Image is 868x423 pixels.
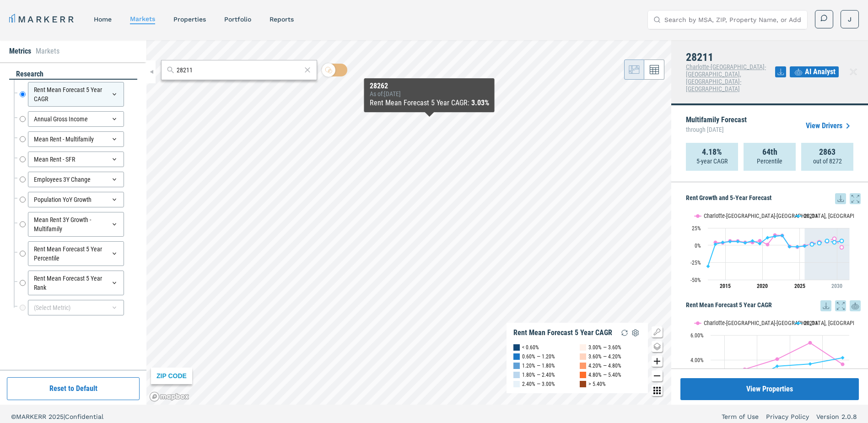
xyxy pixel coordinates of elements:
button: Show Charlotte-Concord-Gastonia, NC-SC [695,320,785,326]
h5: Rent Mean Forecast 5 Year CAGR [686,300,861,311]
div: Mean Rent 3Y Growth - Multifamily [28,212,124,237]
div: Rent Mean Forecast 5 Year Percentile [28,241,124,266]
path: Wednesday, 29 Aug, 20:00, 9.4. Charlotte-Concord-Gastonia, NC-SC. [833,237,836,240]
img: Reload Legend [619,327,630,338]
path: Thursday, 29 Aug, 20:00, -2.98. Charlotte-Concord-Gastonia, NC-SC. [840,245,844,249]
a: Mapbox logo [149,391,189,402]
div: Employees 3Y Change [28,172,124,187]
path: Tuesday, 29 Aug, 20:00, -2.2. 28211. [788,245,792,249]
button: Show Charlotte-Concord-Gastonia, NC-SC [695,212,785,219]
div: 1.20% — 1.80% [522,361,555,370]
span: J [848,15,852,24]
path: Wednesday, 29 Aug, 20:00, 6.31. 28211. [751,239,755,243]
div: 4.20% — 4.80% [588,361,621,370]
div: 3.60% — 4.20% [588,352,621,361]
g: 28211, line 4 of 4 with 5 data points. [810,239,844,246]
text: 0% [695,243,701,249]
div: Rent Mean Forecast 5 Year CAGR : [370,98,489,108]
canvas: Map [146,40,671,405]
div: 3.00% — 3.60% [588,343,621,352]
path: Saturday, 29 Aug, 20:00, 5.18. 28211. [728,240,732,244]
button: Zoom out map button [652,370,663,381]
div: ZIP CODE [151,368,192,384]
input: Search by MSA or ZIP Code [177,65,302,75]
button: AI Analyst [790,66,839,77]
a: reports [270,16,294,23]
path: Thursday, 29 Aug, 20:00, 1.39. 28211. [714,242,717,246]
span: 2025 | [49,413,65,420]
path: Tuesday, 29 Aug, 20:00, 3.44. 28211. [744,241,747,244]
a: Version 2.0.8 [816,412,857,421]
img: Settings [630,327,641,338]
strong: 4.18% [702,147,722,157]
span: AI Analyst [805,66,836,77]
path: Tuesday, 29 Aug, 20:00, 6.21. 28211. [825,239,829,243]
path: Monday, 14 Aug, 20:00, 4.07. Charlotte-Concord-Gastonia, NC-SC. [776,357,779,361]
strong: 64th [762,147,777,157]
div: Rent Growth and 5-Year Forecast. Highcharts interactive chart. [686,204,861,296]
h4: 28211 [686,51,775,63]
path: Tuesday, 14 Aug, 20:00, 5.38. Charlotte-Concord-Gastonia, NC-SC. [809,341,812,345]
tspan: 2015 [720,283,731,289]
text: 4.00% [690,357,704,363]
path: Wednesday, 29 Aug, 20:00, -30.58. 28211. [706,265,710,268]
li: Markets [36,46,59,57]
path: Tuesday, 14 Aug, 20:00, 3.68. 28211. [809,362,812,366]
a: properties [173,16,206,23]
tspan: 2025 [794,283,805,289]
path: Friday, 29 Aug, 20:00, 4.03. 28211. [721,240,725,244]
button: Show 28211 [795,320,819,326]
div: > 5.40% [588,380,606,389]
div: Mean Rent - SFR [28,152,124,167]
p: Percentile [757,157,782,166]
a: home [94,16,112,23]
path: Wednesday, 14 Aug, 20:00, 3.65. Charlotte-Concord-Gastonia, NC-SC. [841,363,845,366]
b: 3.03% [471,98,489,107]
div: Mean Rent - Multifamily [28,131,124,147]
div: (Select Metric) [28,300,124,315]
tspan: 2020 [757,283,768,289]
div: As of : [DATE] [370,90,489,98]
button: View Properties [680,378,859,400]
div: Population YoY Growth [28,192,124,207]
input: Search by MSA, ZIP, Property Name, or Address [664,11,802,29]
div: 0.60% — 1.20% [522,352,555,361]
text: 25% [692,225,701,232]
button: Other options map button [652,385,663,396]
button: Show 28211 [795,212,819,219]
div: 28262 [370,82,489,90]
li: Metrics [9,46,31,57]
div: Annual Gross Income [28,111,124,127]
strong: 2863 [819,147,836,157]
path: Saturday, 29 Aug, 20:00, 1.31. 28211. [810,242,814,246]
text: -50% [690,277,701,283]
div: Rent Mean Forecast 5 Year CAGR [513,328,612,337]
span: Charlotte-[GEOGRAPHIC_DATA]-[GEOGRAPHIC_DATA], [GEOGRAPHIC_DATA]-[GEOGRAPHIC_DATA] [686,63,766,92]
path: Sunday, 29 Aug, 20:00, 3.04. 28211. [818,241,821,245]
text: -25% [690,260,701,266]
path: Sunday, 29 Aug, 20:00, 12.82. 28211. [773,234,777,238]
div: Map Tooltip Content [370,82,489,108]
div: Rent Mean Forecast 5 Year Rank [28,271,124,295]
button: Change style map button [652,341,663,352]
div: Rent Mean Forecast 5 Year CAGR [28,82,124,107]
div: 4.80% — 5.40% [588,370,621,380]
button: Show/Hide Legend Map Button [652,326,663,337]
div: 2.40% — 3.00% [522,380,555,389]
button: Zoom in map button [652,356,663,367]
path: Monday, 14 Aug, 20:00, 3.5. 28211. [776,364,779,368]
path: Saturday, 29 Aug, 20:00, 10.87. 28211. [766,236,770,239]
svg: Interactive chart [686,204,854,296]
a: View Drivers [806,120,853,131]
path: Saturday, 29 Aug, 20:00, 0.94. Charlotte-Concord-Gastonia, NC-SC. [766,243,770,246]
a: Privacy Policy [766,412,809,421]
a: Portfolio [224,16,251,23]
path: Friday, 29 Aug, 20:00, -1.2. 28211. [803,244,807,248]
path: Thursday, 29 Aug, 20:00, 6.18. 28211. [840,239,844,243]
text: 6.00% [690,332,704,339]
p: out of 8272 [813,157,842,166]
span: Confidential [65,413,103,420]
button: J [841,10,859,28]
a: markets [130,15,155,22]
